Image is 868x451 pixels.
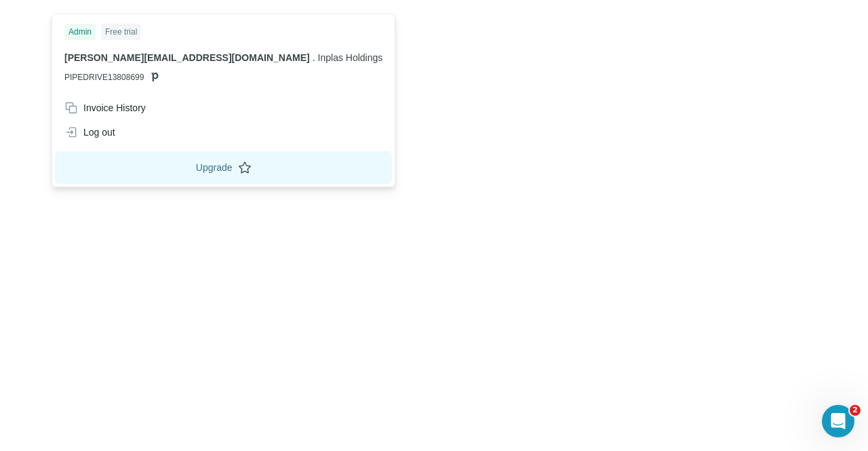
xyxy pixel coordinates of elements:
div: Free trial [101,24,141,40]
iframe: Intercom live chat [822,405,854,437]
button: Upgrade [55,151,392,184]
div: Log out [64,125,115,139]
span: Inplas Holdings [318,52,383,63]
div: Admin [64,24,96,40]
span: . [313,52,315,63]
span: PIPEDRIVE13808699 [64,71,144,83]
div: Invoice History [64,101,146,115]
span: 2 [850,405,861,416]
span: [PERSON_NAME][EMAIL_ADDRESS][DOMAIN_NAME] [64,52,310,63]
